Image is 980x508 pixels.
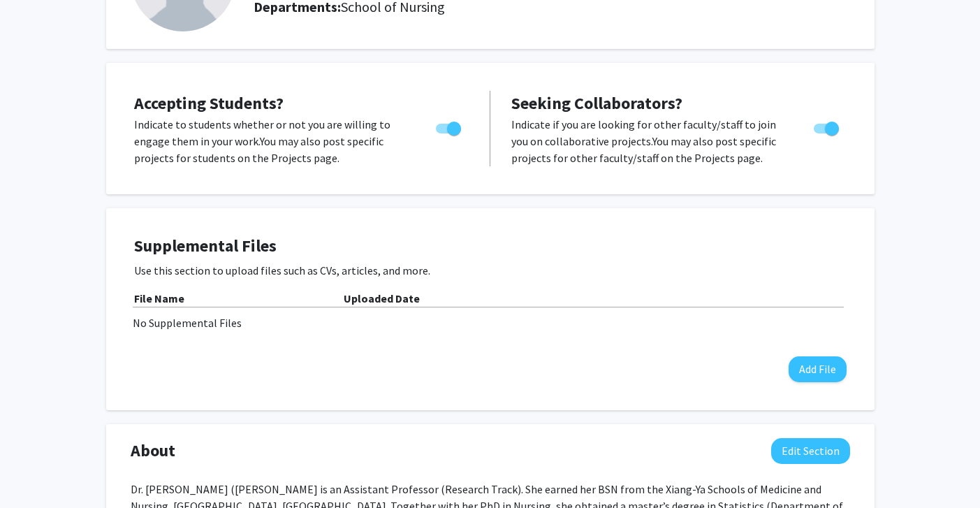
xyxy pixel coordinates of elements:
[134,116,409,166] p: Indicate to students whether or not you are willing to engage them in your work. You may also pos...
[344,291,420,305] b: Uploaded Date
[133,314,848,331] div: No Supplemental Files
[134,92,284,114] span: Accepting Students?
[134,291,184,305] b: File Name
[511,116,787,166] p: Indicate if you are looking for other faculty/staff to join you on collaborative projects. You ma...
[131,438,175,463] span: About
[134,236,847,256] h4: Supplemental Files
[430,116,469,137] div: Toggle
[771,438,850,464] button: Edit About
[511,92,682,114] span: Seeking Collaborators?
[789,356,847,382] button: Add File
[808,116,847,137] div: Toggle
[134,262,847,279] p: Use this section to upload files such as CVs, articles, and more.
[10,445,59,498] iframe: Chat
